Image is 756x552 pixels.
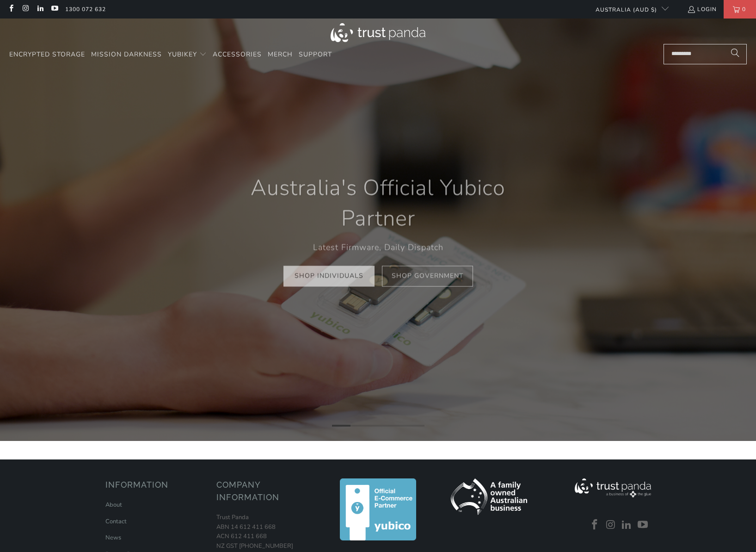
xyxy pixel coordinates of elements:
input: Search... [664,44,747,64]
h1: Australia's Official Yubico Partner [226,173,531,234]
a: Contact [105,517,127,526]
a: Trust Panda Australia on Facebook [588,519,602,531]
a: Login [687,4,717,14]
span: Mission Darkness [91,50,162,59]
a: Support [299,44,332,66]
a: Accessories [213,44,262,66]
a: Shop Individuals [283,266,375,286]
li: Page dot 3 [369,425,387,427]
a: Mission Darkness [91,44,162,66]
span: Merch [268,50,293,59]
a: Trust Panda Australia on YouTube [636,519,650,531]
a: Trust Panda Australia on Instagram [604,519,618,531]
a: Trust Panda Australia on LinkedIn [36,6,44,13]
a: Trust Panda Australia on YouTube [50,6,58,13]
nav: Translation missing: en.navigation.header.main_nav [9,44,332,66]
a: Encrypted Storage [9,44,85,66]
a: 1300 072 632 [65,4,106,14]
li: Page dot 5 [406,425,424,427]
li: Page dot 1 [332,425,350,427]
li: Page dot 4 [387,425,406,427]
a: Trust Panda Australia on Facebook [7,6,15,13]
summary: YubiKey [168,44,207,66]
a: News [105,533,121,542]
a: About [105,501,122,509]
p: Latest Firmware, Daily Dispatch [226,241,531,254]
a: Merch [268,44,293,66]
span: YubiKey [168,50,197,59]
a: Shop Government [382,266,473,286]
span: Encrypted Storage [9,50,85,59]
span: Support [299,50,332,59]
button: Search [724,44,747,64]
span: Accessories [213,50,262,59]
img: Trust Panda Australia [331,23,425,42]
a: Trust Panda Australia on Instagram [21,6,29,13]
a: Trust Panda Australia on LinkedIn [620,519,634,531]
li: Page dot 2 [350,425,369,427]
